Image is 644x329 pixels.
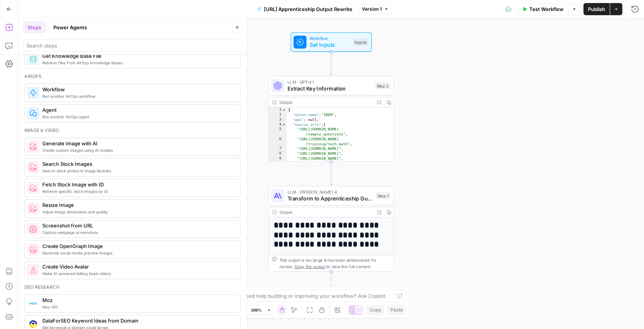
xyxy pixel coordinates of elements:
img: rmejigl5z5mwnxpjlfq225817r45 [29,266,37,274]
div: Output [279,209,371,215]
span: Make AI-powered talking head videos [42,270,234,277]
span: Copy the output [294,264,325,269]
span: Capture webpage screenshots [42,229,234,235]
span: Toggle code folding, rows 1 through 34 [282,108,286,113]
img: pyizt6wx4h99f5rkgufsmugliyey [29,246,37,253]
button: Paste [387,305,406,315]
button: Test Workflow [517,3,568,15]
span: Resize Image [42,201,234,209]
span: Generate Image with AI [42,140,234,147]
button: Power Agents [49,21,92,33]
div: 5 [269,127,287,137]
div: 10 [269,161,287,171]
span: Paste [390,307,403,313]
button: [URL] Apprenticeship Output Rewrite [252,3,357,15]
div: Airops [24,73,241,80]
span: Extract Key Information [287,84,372,92]
div: Step 1 [376,192,390,199]
span: Version 1 [362,6,382,13]
button: Version 1 [358,4,392,14]
span: [URL] Apprenticeship Output Rewrite [264,5,352,13]
div: Step 2 [375,82,390,89]
span: Publish [588,5,605,13]
div: Output [279,99,371,105]
div: 1 [269,108,287,113]
div: 3 [269,117,287,122]
div: Image & video [24,127,241,134]
span: Run another AirOps agent [42,114,234,120]
span: Create Video Avatar [42,263,234,270]
span: Test Workflow [529,5,564,13]
div: 4 [269,122,287,127]
span: Search Stock Images [42,160,234,168]
span: Workflow [310,35,350,42]
div: 8 [269,151,287,156]
span: Moz [42,296,234,304]
span: Search stock photos in image libraries [42,168,234,174]
span: Adjust image dimensions and quality [42,209,234,215]
span: Get Knowledge Base File [42,52,234,60]
button: Copy [366,305,384,315]
div: WorkflowSet InputsInputs [268,32,394,52]
g: Edge from step_1 to end [330,271,332,295]
span: Set Inputs [310,41,350,49]
g: Edge from step_2 to step_1 [330,161,332,185]
span: Create custom images using AI models [42,147,234,153]
span: Run another AirOps workflow [42,93,234,99]
span: DataForSEO Keyword Ideas from Domain [42,317,234,324]
span: Generate social media preview images [42,250,234,256]
span: Fetch Stock Image with ID [42,181,234,188]
span: Moz API [42,304,234,310]
div: LLM · GPT-4.1Extract Key InformationStep 2Output{ "union_name":"IBEW", "geo": null, "source_urls"... [268,76,394,162]
span: Copy [369,307,381,313]
span: Screenshot from URL [42,222,234,229]
div: 9 [269,156,287,161]
div: 6 [269,137,287,146]
span: 106% [251,307,262,313]
div: This output is too large & has been abbreviated for review. to view the full content. [279,257,390,270]
span: Create OpenGraph Image [42,242,234,250]
span: Retrieve files from AirOps Knowledge Bases [42,60,234,66]
span: Workflow [42,86,234,93]
span: Agent [42,106,234,114]
button: Publish [583,3,610,15]
span: LLM · [PERSON_NAME] 4 [287,189,373,195]
g: Edge from start to step_2 [330,51,332,75]
span: Transform to Apprenticeship Guide [287,194,373,202]
span: Retrieve specific stock images by ID [42,188,234,194]
div: 7 [269,146,287,151]
img: qj0lddqgokrswkyaqb1p9cmo0sp5 [29,320,37,328]
div: 2 [269,113,287,118]
input: Search steps [26,42,239,49]
span: LLM · GPT-4.1 [287,79,372,85]
div: Seo research [24,284,241,291]
span: Toggle code folding, rows 4 through 33 [282,122,286,127]
button: Steps [23,21,46,33]
div: Inputs [353,38,368,46]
